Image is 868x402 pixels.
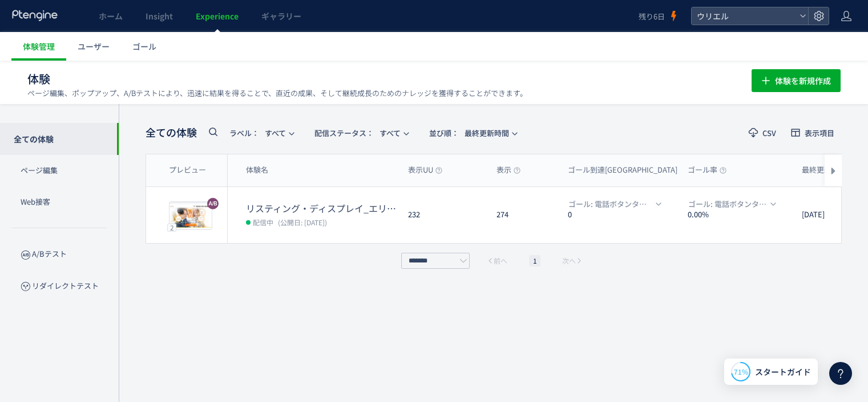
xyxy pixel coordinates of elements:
span: ギャラリー [261,10,301,22]
span: 全ての体験 [146,125,197,140]
button: 表示項目 [784,124,842,142]
button: ラベル：すべて [222,124,300,142]
span: 表示 [496,165,520,176]
button: CSV [741,124,784,142]
span: 体験を新規作成 [775,69,831,92]
span: Insight [146,10,173,22]
span: 体験名 [246,165,268,176]
span: すべて [229,124,286,142]
dt: 0 [568,209,679,220]
span: CSV [762,129,776,137]
h1: 体験 [27,71,726,87]
dt: リスティング・ディスプレイ_エリアセクション削除＋ボディ1つ目CPA削除 [246,202,399,215]
span: ゴール: 電話ボタンタップ [568,198,653,210]
button: 次へ [559,255,586,266]
span: 並び順： [429,128,459,138]
span: 最終更新時間 [802,165,855,176]
span: ゴール到達[GEOGRAPHIC_DATA] [568,165,687,176]
span: スタートガイド [755,366,811,378]
button: 前へ [483,255,511,266]
span: ゴール率 [688,165,726,176]
div: 232 [399,187,487,243]
button: ゴール: 電話ボタンタップ [561,198,667,210]
p: ページ編集、ポップアップ、A/Bテストにより、迅速に結果を得ることで、直近の成果、そして継続成長のためのナレッジを獲得することができます。 [27,88,527,98]
button: 並び順：最終更新時間 [422,124,523,142]
span: 71% [734,367,748,376]
div: 2 [167,224,176,232]
button: 配信ステータス​：すべて [307,124,415,142]
dt: 0.00% [688,209,793,220]
span: ユーザー [78,41,110,52]
div: pagination [398,253,589,269]
span: (公開日: [DATE]) [278,217,327,227]
span: 次へ [562,255,576,266]
span: ラベル： [229,128,259,138]
span: Experience [196,10,239,22]
span: 表示項目 [805,129,834,137]
span: 最終更新時間 [429,124,509,142]
span: 表示UU [408,165,442,176]
span: すべて [314,124,401,142]
span: プレビュー [169,165,206,176]
li: 1 [529,255,540,266]
span: 体験管理 [23,41,55,52]
div: 274 [487,187,559,243]
span: ホーム [99,10,123,22]
span: 配信ステータス​： [314,128,374,138]
span: ゴール: 電話ボタンタップ [688,198,768,210]
img: c31fd877d0b4a14ef217885f3eeda6501757408703254.jpeg [169,203,212,229]
span: 前へ [494,255,507,266]
span: 残り6日 [639,11,665,22]
span: ゴール [132,41,156,52]
button: 体験を新規作成 [752,69,841,92]
span: ウリエル [693,7,795,25]
span: 配信中 [253,216,273,228]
